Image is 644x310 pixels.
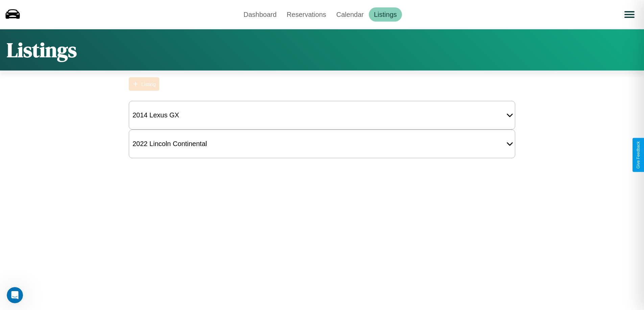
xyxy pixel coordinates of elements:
div: 2022 Lincoln Continental [129,137,210,151]
div: 2014 Lexus GX [129,108,183,122]
button: Open menu [620,5,639,24]
a: Listings [369,7,402,22]
h1: Listings [7,36,77,64]
a: Reservations [282,7,331,22]
a: Calendar [331,7,369,22]
iframe: Intercom live chat [7,287,23,303]
div: Listing [141,81,156,87]
a: Dashboard [238,7,282,22]
div: Give Feedback [636,141,641,169]
button: Listing [129,77,159,91]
